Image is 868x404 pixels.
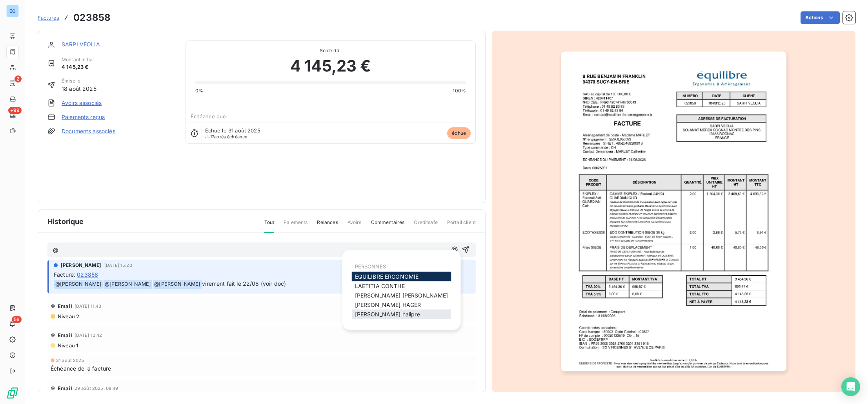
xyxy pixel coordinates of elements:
[54,270,75,279] span: Facture :
[12,316,22,323] span: 56
[62,56,94,63] span: Montant initial
[284,219,308,232] span: Paiements
[77,270,98,279] span: 023858
[61,262,101,269] span: [PERSON_NAME]
[317,219,338,232] span: Relances
[355,292,448,299] span: [PERSON_NAME] [PERSON_NAME]
[348,219,362,232] span: Avoirs
[290,54,371,78] span: 4 145,23 €
[153,280,202,289] span: @ [PERSON_NAME]
[57,342,78,349] span: Niveau 1
[62,113,105,121] a: Paiements reçus
[8,107,22,114] span: +99
[202,280,286,287] span: virement fait le 22/08 (voir doc)
[841,377,860,396] div: Open Intercom Messenger
[15,75,22,83] span: 2
[205,127,260,134] span: Échue le 31 août 2025
[58,332,72,338] span: Email
[58,385,72,391] span: Email
[54,280,103,289] span: @ [PERSON_NAME]
[57,313,79,320] span: Niveau 2
[195,87,203,94] span: 0%
[355,301,421,308] span: [PERSON_NAME] HAGER
[62,127,115,135] a: Documents associés
[6,387,19,399] img: Logo LeanPay
[414,219,438,232] span: Creditsafe
[38,14,59,22] a: Factures
[205,134,247,139] span: après échéance
[62,84,96,93] span: 18 août 2025
[355,273,419,280] span: EQUILIBRE ERGONOMIE
[355,283,405,289] span: LAETITIA CONTHE
[75,304,102,309] span: [DATE] 11:43
[38,15,59,21] span: Factures
[355,263,386,270] span: PERSONNES
[47,216,84,227] span: Historique
[62,41,100,48] a: SARPI VEOLIA
[51,364,111,373] span: Échéance de la facture
[447,219,476,232] span: Portail client
[62,99,102,107] a: Avoirs associés
[447,127,471,139] span: échue
[104,280,152,289] span: @ [PERSON_NAME]
[62,63,94,71] span: 4 145,23 €
[191,113,226,119] span: Échéance due
[801,11,840,24] button: Actions
[264,219,275,233] span: Tout
[371,219,405,232] span: Commentaires
[561,51,786,371] img: invoice_thumbnail
[73,11,111,25] h3: 023858
[453,87,466,94] span: 100%
[355,311,420,318] span: [PERSON_NAME] halipre
[62,77,96,84] span: Émise le
[56,358,84,363] span: 31 août 2025
[75,386,118,391] span: 29 août 2025, 08:49
[53,246,58,253] span: @
[6,5,19,17] div: EQ
[58,303,72,309] span: Email
[104,263,132,268] span: [DATE] 15:20
[195,47,466,54] span: Solde dû :
[205,134,215,140] span: J+17
[75,333,102,338] span: [DATE] 12:42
